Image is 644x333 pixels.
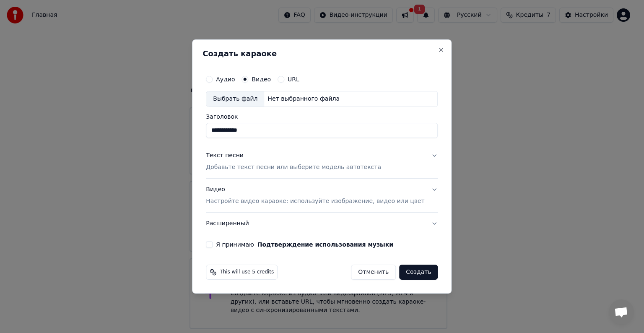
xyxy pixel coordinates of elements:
[216,242,393,247] label: Я принимаю
[206,151,244,160] div: Текст песни
[220,269,274,276] span: This will use 5 credits
[206,197,424,206] p: Настройте видео караоке: используйте изображение, видео или цвет
[206,213,438,234] button: Расширенный
[351,265,396,280] button: Отменить
[288,76,299,82] label: URL
[399,265,438,280] button: Создать
[206,179,438,212] button: ВидеоНастройте видео караоке: используйте изображение, видео или цвет
[252,76,271,82] label: Видео
[264,95,343,103] div: Нет выбранного файла
[206,145,438,178] button: Текст песниДобавьте текст песни или выберите модель автотекста
[257,242,393,247] button: Я принимаю
[206,114,438,120] label: Заголовок
[216,76,235,82] label: Аудио
[203,50,441,57] h2: Создать караоке
[206,163,381,172] p: Добавьте текст песни или выберите модель автотекста
[206,185,424,206] div: Видео
[206,91,264,107] div: Выбрать файл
